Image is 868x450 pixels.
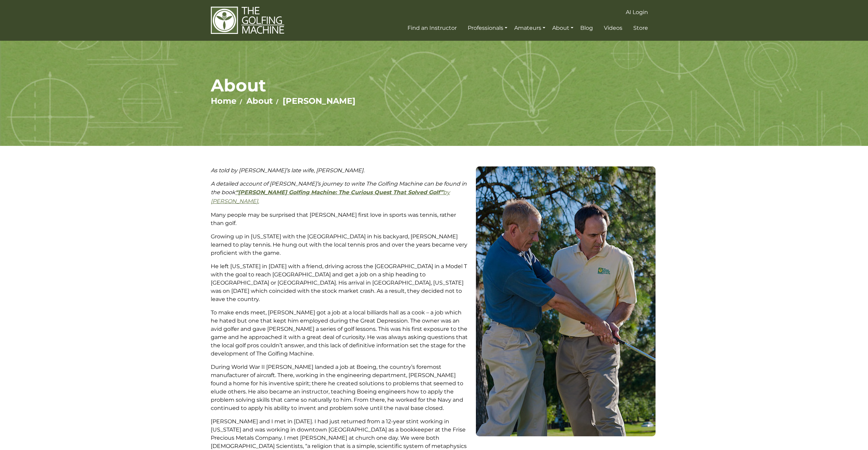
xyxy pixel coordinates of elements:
[632,22,650,34] a: Store
[211,6,284,35] img: The Golfing Machine
[211,262,469,303] p: He left [US_STATE] in [DATE] with a friend, driving across the [GEOGRAPHIC_DATA] in a Model T wit...
[211,233,469,257] p: Growing up in [US_STATE] with the [GEOGRAPHIC_DATA] in his backyard, [PERSON_NAME] learned to pla...
[211,75,657,96] h1: About
[580,25,593,31] span: Blog
[579,22,595,34] a: Blog
[466,22,509,34] a: Professionals
[246,96,273,106] a: About
[211,189,450,204] a: “[PERSON_NAME] Golfing Machine: The Curious Quest That Solved Golf”by [PERSON_NAME].
[235,189,443,196] strong: “[PERSON_NAME] Golfing Machine: The Curious Quest That Solved Golf”
[407,25,457,31] span: Find an Instructor
[513,22,547,34] a: Amateurs
[211,180,467,204] em: A detailed account of [PERSON_NAME]’s journey to write The Golfing Machine can be found in the book
[211,167,364,174] em: As told by [PERSON_NAME]’s late wife, [PERSON_NAME].
[626,9,648,15] span: AI Login
[602,22,624,34] a: Videos
[624,6,650,18] a: AI Login
[604,25,622,31] span: Videos
[283,96,355,106] a: [PERSON_NAME]
[211,363,469,412] p: During World War II [PERSON_NAME] landed a job at Boeing, the country’s foremost manufacturer of ...
[633,25,648,31] span: Store
[211,96,236,106] a: Home
[211,211,469,227] p: Many people may be surprised that [PERSON_NAME] first love in sports was tennis, rather than golf.
[550,22,575,34] a: About
[211,309,469,358] p: To make ends meet, [PERSON_NAME] got a job at a local billiards hall as a cook – a job which he h...
[406,22,458,34] a: Find an Instructor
